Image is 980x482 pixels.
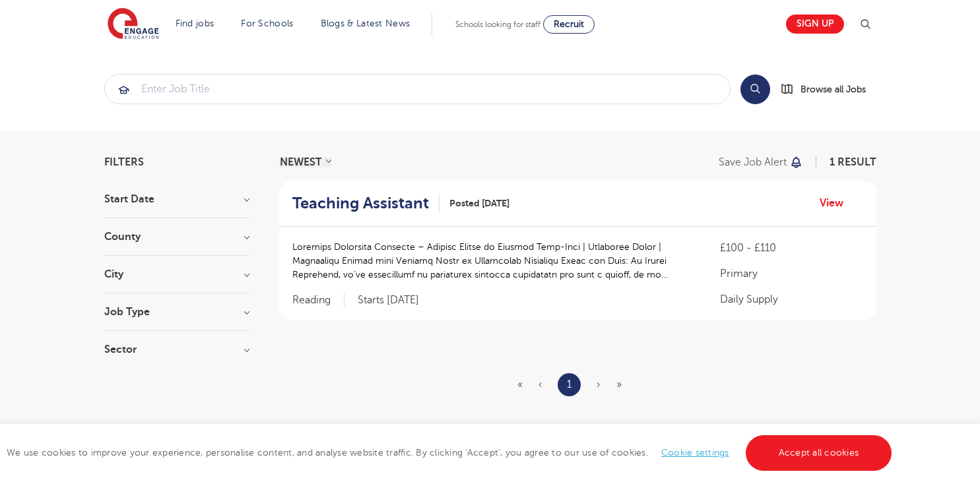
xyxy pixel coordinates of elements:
a: Sign up [786,15,844,34]
h3: Sector [104,344,249,355]
button: Search [740,75,770,104]
span: We use cookies to improve your experience, personalise content, and analyse website traffic. By c... [7,448,895,458]
span: Filters [104,157,144,167]
a: View [820,195,853,212]
span: Reading [292,293,344,307]
div: Submit [104,74,731,104]
button: Save job alert [719,157,804,167]
h3: Job Type [104,307,249,317]
a: Teaching Assistant [292,194,440,213]
a: Cookie settings [661,448,729,458]
img: Engage Education [108,8,159,41]
span: 1 result [830,156,876,168]
span: Recruit [554,19,584,29]
a: Recruit [543,15,595,34]
p: £100 - £110 [720,240,863,256]
span: « [517,378,523,390]
input: Submit [105,75,730,104]
h2: Teaching Assistant [292,194,429,213]
a: Find jobs [176,18,214,28]
h3: City [104,269,249,280]
p: Daily Supply [720,291,863,307]
span: Schools looking for staff [455,20,540,29]
p: Save job alert [719,157,787,167]
p: Loremips Dolorsita Consecte – Adipisc Elitse do Eiusmod Temp-Inci | Utlaboree Dolor | Magnaaliqu ... [292,240,694,282]
h3: Start Date [104,194,249,204]
span: ‹ [539,378,542,390]
span: » [616,378,622,390]
span: › [597,378,601,390]
p: Starts [DATE] [358,293,419,307]
a: For Schools [241,18,293,28]
a: Blogs & Latest News [321,18,410,28]
span: Browse all Jobs [800,82,866,97]
h3: County [104,231,249,242]
p: Primary [720,266,863,282]
span: Posted [DATE] [449,196,509,210]
a: Accept all cookies [746,435,892,471]
a: 1 [567,376,572,393]
a: Browse all Jobs [781,82,876,97]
